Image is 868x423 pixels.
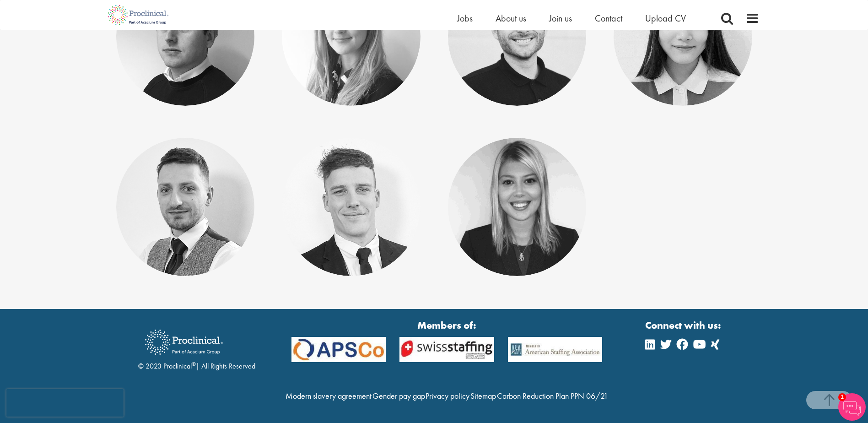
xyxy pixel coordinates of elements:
[138,323,230,361] img: Proclinical Recruitment
[6,389,124,417] iframe: reCAPTCHA
[470,390,496,401] a: Sitemap
[291,318,603,332] strong: Members of:
[496,12,526,24] a: About us
[286,390,372,401] a: Modern slavery agreement
[192,360,196,368] sup: ®
[838,393,846,401] span: 1
[838,393,866,421] img: Chatbot
[497,390,608,401] a: Carbon Reduction Plan PPN 06/21
[138,323,255,372] div: © 2023 Proclinical | All Rights Reserved
[372,390,425,401] a: Gender pay gap
[645,12,686,24] a: Upload CV
[457,12,473,24] a: Jobs
[393,337,501,362] img: APSCo
[501,337,609,362] img: APSCo
[285,337,393,362] img: APSCo
[426,390,469,401] a: Privacy policy
[645,318,723,332] strong: Connect with us:
[549,12,572,24] a: Join us
[595,12,622,24] a: Contact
